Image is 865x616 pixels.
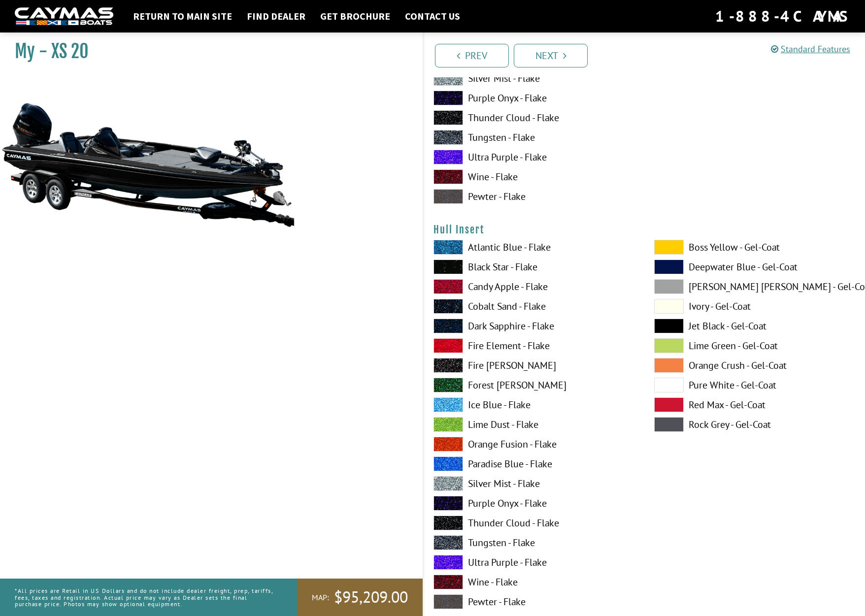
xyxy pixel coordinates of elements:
label: Wine - Flake [433,575,634,589]
label: Fire Element - Flake [433,338,634,353]
label: [PERSON_NAME] [PERSON_NAME] - Gel-Coat [654,279,855,294]
label: Black Star - Flake [433,259,634,274]
p: *All prices are Retail in US Dollars and do not include dealer freight, prep, tariffs, fees, taxe... [15,583,275,612]
label: Ivory - Gel-Coat [654,299,855,314]
a: Standard Features [771,43,850,55]
label: Wine - Flake [433,169,634,184]
a: Contact Us [400,10,465,23]
label: Orange Crush - Gel-Coat [654,358,855,373]
label: Pewter - Flake [433,594,634,609]
label: Rock Grey - Gel-Coat [654,417,855,432]
span: MAP: [312,592,329,603]
label: Boss Yellow - Gel-Coat [654,240,855,255]
label: Tungsten - Flake [433,535,634,550]
div: 1-888-4CAYMAS [715,5,850,27]
label: Ice Blue - Flake [433,397,634,412]
label: Dark Sapphire - Flake [433,319,634,333]
a: Return to main site [128,10,237,23]
label: Ultra Purple - Flake [433,150,634,164]
label: Orange Fusion - Flake [433,437,634,452]
h4: Hull Insert [433,224,855,236]
label: Paradise Blue - Flake [433,456,634,471]
label: Lime Dust - Flake [433,417,634,432]
label: Purple Onyx - Flake [433,496,634,511]
label: Pewter - Flake [433,189,634,204]
label: Purple Onyx - Flake [433,91,634,105]
label: Pure White - Gel-Coat [654,378,855,392]
a: Next [514,44,588,67]
img: white-logo-c9c8dbefe5ff5ceceb0f0178aa75bf4bb51f6bca0971e226c86eb53dfe498488.png [15,7,113,26]
label: Tungsten - Flake [433,130,634,145]
label: Candy Apple - Flake [433,279,634,294]
label: Deepwater Blue - Gel-Coat [654,259,855,274]
label: Thunder Cloud - Flake [433,110,634,125]
label: Forest [PERSON_NAME] [433,378,634,392]
label: Red Max - Gel-Coat [654,397,855,412]
h1: My - XS 20 [15,40,398,63]
a: Find Dealer [242,10,310,23]
label: Jet Black - Gel-Coat [654,319,855,333]
a: Get Brochure [315,10,395,23]
label: Thunder Cloud - Flake [433,516,634,530]
label: Atlantic Blue - Flake [433,240,634,255]
label: Silver Mist - Flake [433,476,634,491]
ul: Pagination [432,42,865,67]
label: Cobalt Sand - Flake [433,299,634,314]
label: Fire [PERSON_NAME] [433,358,634,373]
a: MAP:$95,209.00 [297,579,423,616]
a: Prev [435,44,509,67]
label: Silver Mist - Flake [433,71,634,86]
span: $95,209.00 [334,587,408,608]
label: Lime Green - Gel-Coat [654,338,855,353]
label: Ultra Purple - Flake [433,555,634,570]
